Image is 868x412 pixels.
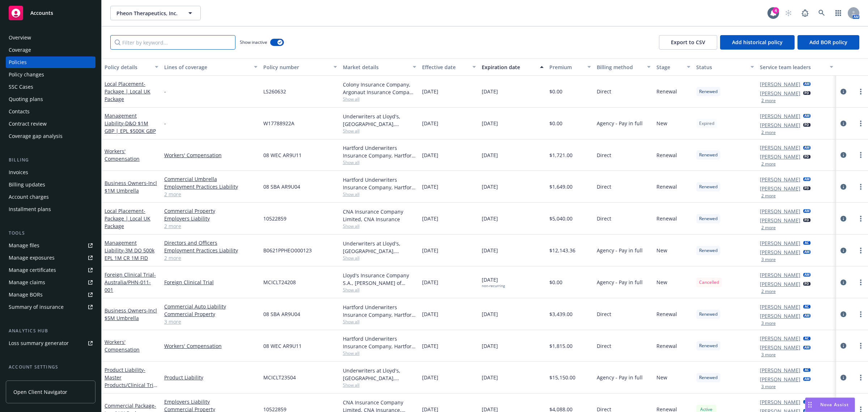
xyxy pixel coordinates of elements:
[656,119,667,127] span: New
[831,6,846,20] a: Switch app
[671,39,705,46] span: Export to CSV
[164,183,258,190] a: Employment Practices Liability
[263,342,302,350] span: 08 WEC AR9U11
[164,303,258,310] a: Commercial Auto Liability
[422,342,438,350] span: [DATE]
[263,88,286,95] span: LS260632
[820,402,849,408] span: Nova Assist
[6,130,95,142] a: Coverage gap analysis
[656,151,677,159] span: Renewal
[549,63,583,71] div: Premium
[9,167,28,178] div: Invoices
[343,208,417,223] div: CNA Insurance Company Limited, CNA Insurance
[760,207,800,215] a: [PERSON_NAME]
[102,58,161,76] button: Policy details
[9,264,56,276] div: Manage certificates
[760,144,800,151] a: [PERSON_NAME]
[161,58,260,76] button: Lines of coverage
[422,374,438,381] span: [DATE]
[30,10,53,16] span: Accounts
[105,120,156,134] span: - D&O $1M GBP | EPL $500K GBP
[6,106,95,117] a: Contacts
[659,35,717,50] button: Export to CSV
[856,119,865,128] a: more
[9,44,31,56] div: Coverage
[9,301,64,313] div: Summary of insurance
[422,119,438,127] span: [DATE]
[809,39,847,46] span: Add BOR policy
[164,119,166,127] span: -
[549,119,562,127] span: $0.00
[6,3,95,23] a: Accounts
[6,44,95,56] a: Coverage
[760,112,800,120] a: [PERSON_NAME]
[343,159,417,165] span: Show all
[343,272,417,287] div: Lloyd's Insurance Company S.A., [PERSON_NAME] of London, Clinical Trials Insurance Services Limit...
[549,215,573,222] span: $5,040.00
[105,307,157,321] span: - Incl $5M Umbrella
[482,310,498,318] span: [DATE]
[757,58,837,76] button: Service team leaders
[597,183,611,190] span: Direct
[9,106,30,117] div: Contacts
[240,39,267,45] span: Show inactive
[9,289,43,300] div: Manage BORs
[9,32,31,43] div: Overview
[164,247,258,254] a: Employment Practices Liability
[6,252,95,264] span: Manage exposures
[340,58,420,76] button: Market details
[422,215,438,222] span: [DATE]
[549,374,575,381] span: $15,150.00
[479,58,546,76] button: Expiration date
[6,301,95,313] a: Summary of insurance
[839,310,848,319] a: circleInformation
[597,119,643,127] span: Agency - Pay in full
[549,88,562,95] span: $0.00
[720,35,795,50] button: Add historical policy
[760,271,800,279] a: [PERSON_NAME]
[105,63,150,71] div: Policy details
[419,58,479,76] button: Effective date
[164,342,258,350] a: Workers' Compensation
[482,63,536,71] div: Expiration date
[6,337,95,349] a: Loss summary generator
[105,247,154,261] span: - 3M DO 500k EPL 1M CR 1M FID
[6,203,95,215] a: Installment plans
[760,398,800,406] a: [PERSON_NAME]
[13,388,67,396] span: Open Client Navigator
[732,39,783,46] span: Add historical policy
[814,6,829,20] a: Search
[761,226,776,230] button: 2 more
[761,162,776,166] button: 2 more
[422,247,438,254] span: [DATE]
[6,167,95,178] a: Invoices
[839,119,848,128] a: circleInformation
[856,310,865,319] a: more
[9,179,45,190] div: Billing updates
[164,278,258,286] a: Foreign Clinical Trial
[546,58,594,76] button: Premium
[696,63,746,71] div: Status
[6,156,95,164] div: Billing
[263,215,286,222] span: 10522859
[164,310,258,318] a: Commercial Property
[839,341,848,350] a: circleInformation
[760,280,800,288] a: [PERSON_NAME]
[343,382,417,388] span: Show all
[482,183,498,190] span: [DATE]
[263,119,294,127] span: W17788922A
[105,366,158,396] a: Product Liability
[422,151,438,159] span: [DATE]
[343,303,417,319] div: Hartford Underwriters Insurance Company, Hartford Insurance Group
[656,310,677,318] span: Renewal
[105,80,150,102] a: Local Placement
[263,310,300,318] span: 08 SBA AR9U04
[343,96,417,102] span: Show all
[597,278,643,286] span: Agency - Pay in full
[422,88,438,95] span: [DATE]
[856,214,865,223] a: more
[9,277,45,288] div: Manage claims
[343,128,417,134] span: Show all
[656,374,667,381] span: New
[164,175,258,183] a: Commercial Umbrella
